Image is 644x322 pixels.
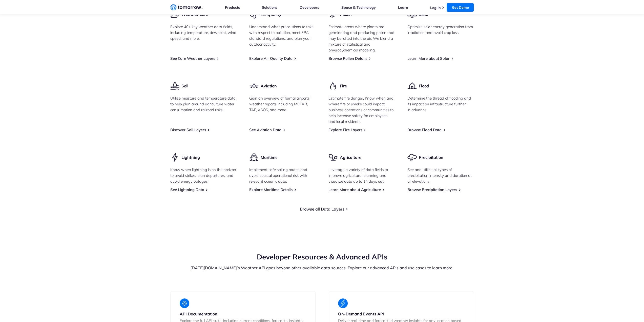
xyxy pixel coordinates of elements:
a: Explore Maritime Details [249,187,293,192]
a: Browse Flood Data [407,127,442,132]
h3: Precipitation [419,155,443,160]
h3: Fire [340,83,347,89]
h3: Maritime [261,155,278,160]
h3: Aviation [261,83,277,89]
h3: Flood [419,83,429,89]
p: Implement safe sailing routes and avoid coastal operational risk with relevant oceanic data. [249,167,316,184]
a: Browse all Data Layers [300,206,344,212]
h3: Agriculture [340,155,361,160]
a: Developers [300,5,319,10]
h3: Soil [181,83,188,89]
a: Products [225,5,240,10]
a: Browse Pollen Details [328,56,367,61]
a: Explore Fire Layers [328,127,362,132]
p: [DATE][DOMAIN_NAME]’s Weather API goes beyond other available data sources. Explore our advanced ... [170,265,474,271]
p: Know when lightning is on the horizon to avoid strikes, plan departures, and avoid energy outages. [170,167,237,184]
strong: On-Demand Events API [338,311,384,316]
p: Estimate areas where plants are germinating and producing pollen that may be lofted into the air.... [328,24,395,53]
a: See Core Weather Layers [170,56,215,61]
strong: API Documentation [180,311,217,316]
p: See and utilize all types of precipitation intensity and duration at all elevations. [407,167,474,184]
p: Utilize moisture and temperature data to help plan around agriculture water consumption and railr... [170,95,237,113]
p: Explore 40+ key weather data fields, including temperature, dewpoint, wind speed, and more. [170,24,237,41]
p: Gain an overview of formal airports’ weather reports including METAR, TAF, ASOS, and more. [249,95,316,113]
a: Space & Technology [341,5,376,10]
a: Home link [170,4,203,11]
a: Get Demo [447,3,474,12]
a: See Aviation Data [249,127,281,132]
a: See Lightning Data [170,187,204,192]
a: Solutions [262,5,277,10]
a: Learn More about Solar [407,56,450,61]
a: Log In [430,5,440,10]
a: Discover Soil Layers [170,127,206,132]
p: Understand what precautions to take with respect to pollution, meet EPA standard regulations, and... [249,24,316,47]
p: Optimize solar energy generation from irradiation and avoid crop loss. [407,24,474,35]
a: Learn More about Agriculture [328,187,381,192]
p: Determine the thread of flooding and its impact on infrastructure further in advance. [407,95,474,113]
p: Estimate fire danger. Know when and where fire or smoke could impact business operations or commu... [328,95,395,124]
p: Leverage a variety of data fields to improve agricultural planning and visualize data up to 14 da... [328,167,395,184]
a: Learn [398,5,408,10]
a: Browse Precipitation Layers [407,187,457,192]
h3: Lightning [181,155,200,160]
a: Explore Air Quality Data [249,56,293,61]
h2: Developer Resources & Advanced APIs [170,252,474,262]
